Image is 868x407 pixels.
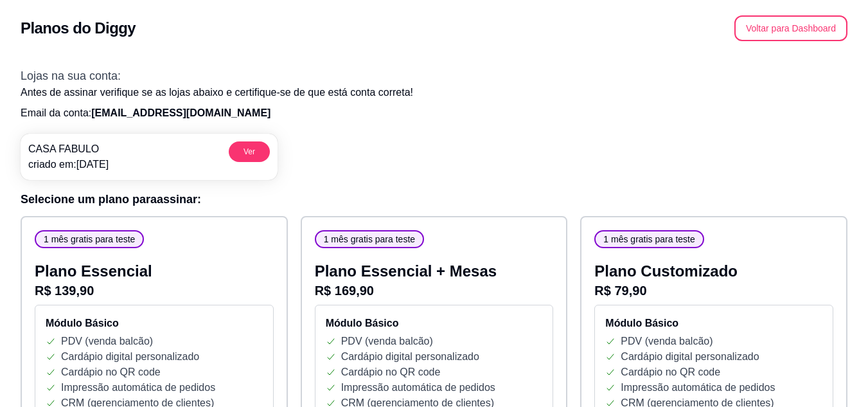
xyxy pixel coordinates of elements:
[326,316,543,331] h4: Módulo Básico
[621,334,713,349] p: PDV (venda balcão)
[35,261,274,282] p: Plano Essencial
[21,190,847,208] h3: Selecione um plano para assinar :
[621,380,775,395] p: Impressão automática de pedidos
[21,105,847,121] p: Email da conta:
[91,107,270,118] span: [EMAIL_ADDRESS][DOMAIN_NAME]
[319,233,420,246] span: 1 mês gratis para teste
[341,334,433,349] p: PDV (venda balcão)
[605,316,822,331] h4: Módulo Básico
[61,349,199,365] p: Cardápio digital personalizado
[46,316,263,331] h4: Módulo Básico
[621,349,759,365] p: Cardápio digital personalizado
[598,233,700,246] span: 1 mês gratis para teste
[21,67,847,85] h3: Lojas na sua conta:
[39,233,140,246] span: 1 mês gratis para teste
[341,349,479,365] p: Cardápio digital personalizado
[341,380,495,395] p: Impressão automática de pedidos
[61,334,153,349] p: PDV (venda balcão)
[35,282,274,300] p: R$ 139,90
[621,365,720,380] p: Cardápio no QR code
[229,141,270,162] button: Ver
[315,282,554,300] p: R$ 169,90
[21,134,278,180] a: CASA FABULOcriado em:[DATE]Ver
[61,365,161,380] p: Cardápio no QR code
[28,157,109,172] p: criado em: [DATE]
[315,261,554,282] p: Plano Essencial + Mesas
[61,380,215,395] p: Impressão automática de pedidos
[21,18,136,39] h2: Planos do Diggy
[734,15,847,41] button: Voltar para Dashboard
[341,365,441,380] p: Cardápio no QR code
[594,261,833,282] p: Plano Customizado
[28,141,109,157] p: CASA FABULO
[21,85,847,100] p: Antes de assinar verifique se as lojas abaixo e certifique-se de que está conta correta!
[594,282,833,300] p: R$ 79,90
[734,23,847,33] a: Voltar para Dashboard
